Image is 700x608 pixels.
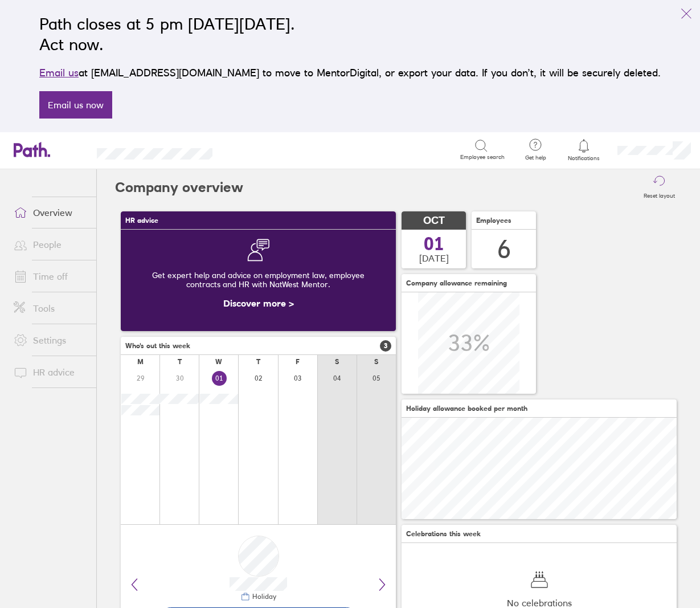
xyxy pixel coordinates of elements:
button: Reset layout [637,169,682,206]
span: Get help [517,154,554,161]
span: HR advice [125,217,158,225]
div: Holiday [250,593,276,601]
label: Reset layout [637,189,682,199]
a: Tools [5,297,96,320]
span: Celebrations this week [406,530,481,538]
a: Settings [5,329,96,352]
div: Get expert help and advice on employment law, employee contracts and HR with NatWest Mentor. [130,262,387,298]
a: People [5,233,96,256]
a: Email us now [39,91,112,119]
div: 6 [497,235,511,264]
span: Company allowance remaining [406,279,507,287]
a: Email us [39,67,79,79]
span: 3 [380,340,391,352]
div: Search [243,144,272,154]
h2: Path closes at 5 pm [DATE][DATE]. Act now. [39,14,661,55]
div: F [296,358,300,366]
a: HR advice [5,361,96,383]
a: Discover more > [223,297,294,309]
div: T [256,358,260,366]
div: W [215,358,222,366]
span: Employees [476,217,511,225]
a: Time off [5,265,96,288]
span: No celebrations [507,598,572,608]
span: Notifications [566,155,603,162]
span: Who's out this week [125,342,190,350]
p: at [EMAIL_ADDRESS][DOMAIN_NAME] to move to MentorDigital, or export your data. If you don’t, it w... [39,65,661,81]
span: OCT [423,215,445,227]
div: S [374,358,378,366]
span: 01 [424,235,444,253]
span: [DATE] [419,253,449,263]
h2: Company overview [115,169,243,206]
a: Overview [5,201,96,224]
span: Employee search [460,154,505,161]
span: Holiday allowance booked per month [406,405,527,413]
div: M [137,358,144,366]
div: T [178,358,182,366]
div: S [335,358,339,366]
a: Notifications [566,138,603,162]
